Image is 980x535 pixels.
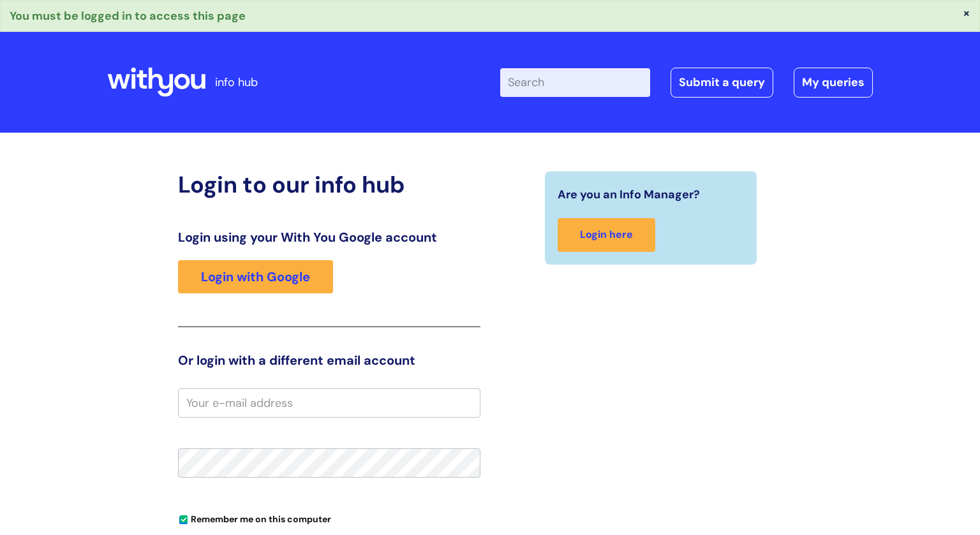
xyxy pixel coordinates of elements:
[178,388,480,418] input: Your e-mail address
[215,72,258,92] p: info hub
[671,68,773,97] a: Submit a query
[558,184,700,205] span: Are you an Info Manager?
[963,7,970,18] button: ×
[178,230,480,245] h3: Login using your With You Google account
[179,516,188,524] input: Remember me on this computer
[178,171,480,198] h2: Login to our info hub
[558,218,655,252] a: Login here
[794,68,873,97] a: My queries
[178,260,333,293] a: Login with Google
[178,353,480,368] h3: Or login with a different email account
[178,511,331,525] label: Remember me on this computer
[178,508,480,529] div: You can uncheck this option if you're logging in from a shared device
[500,68,650,96] input: Search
